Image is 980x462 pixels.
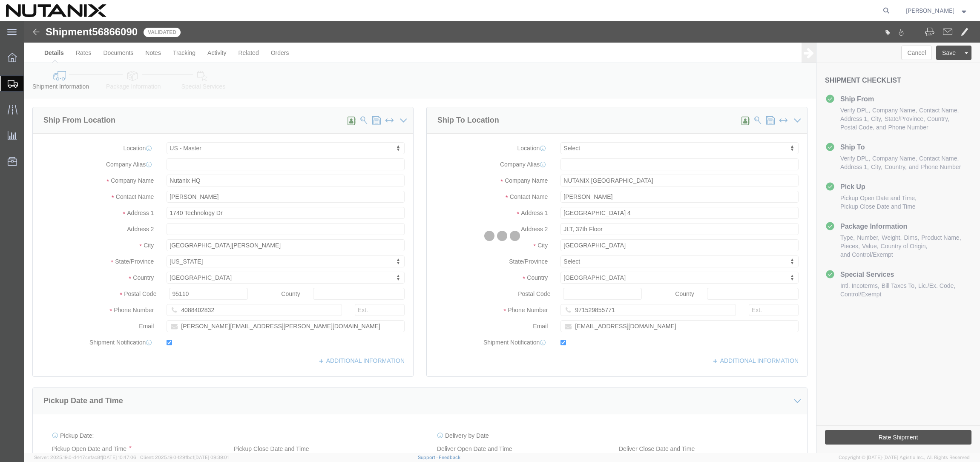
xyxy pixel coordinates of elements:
a: Support [418,455,439,460]
span: Copyright © [DATE]-[DATE] Agistix Inc., All Rights Reserved [839,454,970,461]
button: [PERSON_NAME] [905,6,969,16]
span: [DATE] 09:39:01 [194,455,229,460]
span: Client: 2025.19.0-129fbcf [140,455,229,460]
a: Feedback [439,455,460,460]
span: Ray Hirata [906,6,954,15]
img: logo [6,4,106,17]
span: Server: 2025.19.0-d447cefac8f [34,455,136,460]
span: [DATE] 10:47:06 [102,455,136,460]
